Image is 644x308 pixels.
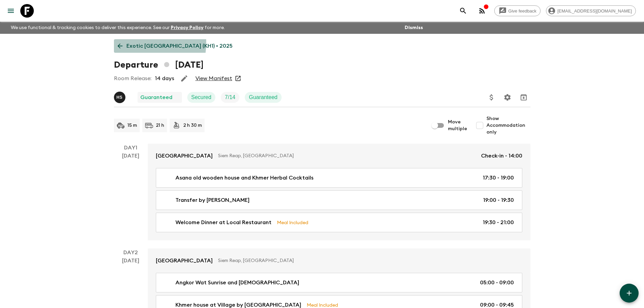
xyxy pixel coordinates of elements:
[485,91,498,104] button: Update Price, Early Bird Discount and Costs
[554,8,636,14] span: [EMAIL_ADDRESS][DOMAIN_NAME]
[114,248,148,257] p: Day 2
[448,119,468,132] span: Move multiple
[156,168,522,188] a: Asana old wooden house and Khmer Herbal Cocktails17:30 - 19:00
[494,5,541,16] a: Give feedback
[403,23,425,32] button: Dismiss
[114,39,236,53] a: Exotic [GEOGRAPHIC_DATA] (KH1) • 2025
[148,248,530,273] a: [GEOGRAPHIC_DATA]Siem Reap, [GEOGRAPHIC_DATA]
[249,93,278,101] p: Guaranteed
[187,92,216,103] div: Secured
[126,42,233,50] p: Exotic [GEOGRAPHIC_DATA] (KH1) • 2025
[191,93,212,101] p: Secured
[483,174,514,182] p: 17:30 - 19:00
[175,174,313,182] p: Asana old wooden house and Khmer Herbal Cocktails
[127,122,137,129] p: 15 m
[483,196,514,204] p: 19:00 - 19:30
[156,257,213,265] p: [GEOGRAPHIC_DATA]
[148,144,530,168] a: [GEOGRAPHIC_DATA]Siem Reap, [GEOGRAPHIC_DATA]Check-in - 14:00
[114,94,127,99] span: Hong Sarou
[480,279,514,287] p: 05:00 - 09:00
[195,75,232,82] a: View Manifest
[156,152,213,160] p: [GEOGRAPHIC_DATA]
[8,22,228,34] p: We use functional & tracking cookies to deliver this experience. See our for more.
[156,122,164,129] p: 21 h
[501,91,514,104] button: Settings
[117,95,123,100] p: H S
[481,152,522,160] p: Check-in - 14:00
[171,25,204,30] a: Privacy Policy
[114,92,127,103] button: HS
[114,58,204,72] h1: Departure [DATE]
[140,93,172,101] p: Guaranteed
[156,273,522,292] a: Angkor Wat Sunrise and [DEMOGRAPHIC_DATA]05:00 - 09:00
[225,93,235,101] p: 7 / 14
[277,219,308,226] p: Meal Included
[483,218,514,227] p: 19:30 - 21:00
[122,152,139,240] div: [DATE]
[156,213,522,232] a: Welcome Dinner at Local RestaurantMeal Included19:30 - 21:00
[456,4,470,18] button: search adventures
[114,74,151,82] p: Room Release:
[175,279,299,287] p: Angkor Wat Sunrise and [DEMOGRAPHIC_DATA]
[114,144,148,152] p: Day 1
[517,91,530,104] button: Archive (Completed, Cancelled or Unsynced Departures only)
[505,8,540,14] span: Give feedback
[218,152,476,159] p: Siem Reap, [GEOGRAPHIC_DATA]
[4,4,18,18] button: menu
[156,190,522,210] a: Transfer by [PERSON_NAME]19:00 - 19:30
[546,5,636,16] div: [EMAIL_ADDRESS][DOMAIN_NAME]
[155,74,174,82] p: 14 days
[183,122,202,129] p: 2 h 30 m
[218,257,517,264] p: Siem Reap, [GEOGRAPHIC_DATA]
[486,115,530,136] span: Show Accommodation only
[175,196,249,204] p: Transfer by [PERSON_NAME]
[221,92,239,103] div: Trip Fill
[175,218,271,227] p: Welcome Dinner at Local Restaurant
